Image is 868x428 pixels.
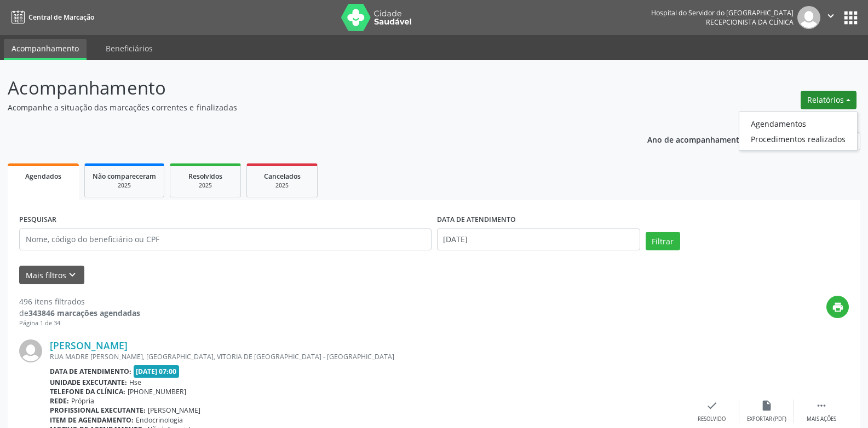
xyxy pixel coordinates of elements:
b: Rede: [50,396,69,406]
i: keyboard_arrow_down [66,269,78,281]
div: Hospital do Servidor do [GEOGRAPHIC_DATA] [651,8,794,17]
label: DATA DE ATENDIMENTO [437,212,516,228]
span: Própria [71,396,94,406]
div: Página 1 de 34 [19,319,140,328]
button: Relatórios [801,91,856,109]
div: RUA MADRE [PERSON_NAME], [GEOGRAPHIC_DATA], VITORIA DE [GEOGRAPHIC_DATA] - [GEOGRAPHIC_DATA] [50,352,685,361]
div: Mais ações [807,415,836,423]
input: Selecione um intervalo [437,228,640,250]
button: Mais filtroskeyboard_arrow_down [19,266,84,285]
div: Resolvido [698,415,726,423]
b: Profissional executante: [50,406,146,415]
button: Filtrar [646,232,680,250]
img: img [797,6,820,29]
p: Acompanhe a situação das marcações correntes e finalizadas [8,102,605,113]
i:  [825,10,837,22]
button: apps [841,8,860,27]
span: [PHONE_NUMBER] [128,387,186,396]
a: [PERSON_NAME] [50,339,128,351]
span: [PERSON_NAME] [148,406,200,415]
span: Agendados [25,172,61,181]
label: PESQUISAR [19,212,56,228]
ul: Relatórios [739,112,858,151]
input: Nome, código do beneficiário ou CPF [19,228,432,250]
span: Resolvidos [188,172,222,181]
a: Acompanhamento [4,39,87,60]
span: Hse [129,378,141,387]
div: de [19,307,140,319]
div: 2025 [93,181,156,190]
p: Ano de acompanhamento [647,132,744,146]
div: 496 itens filtrados [19,296,140,307]
span: Cancelados [264,172,301,181]
span: Recepcionista da clínica [706,17,794,27]
p: Acompanhamento [8,74,605,102]
div: Exportar (PDF) [747,415,786,423]
b: Item de agendamento: [50,415,134,425]
span: Não compareceram [93,172,156,181]
span: Central de Marcação [28,13,94,22]
b: Telefone da clínica: [50,387,125,396]
span: Endocrinologia [136,415,183,425]
a: Beneficiários [98,39,160,58]
div: 2025 [178,181,233,190]
strong: 343846 marcações agendadas [28,308,140,318]
b: Unidade executante: [50,378,127,387]
i:  [815,400,827,412]
a: Agendamentos [739,116,857,131]
img: img [19,339,42,362]
button: print [826,296,849,318]
a: Procedimentos realizados [739,131,857,146]
span: [DATE] 07:00 [134,365,180,378]
a: Central de Marcação [8,8,94,26]
i: print [832,301,844,313]
b: Data de atendimento: [50,367,131,376]
i: insert_drive_file [761,400,773,412]
button:  [820,6,841,29]
div: 2025 [255,181,309,190]
i: check [706,400,718,412]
